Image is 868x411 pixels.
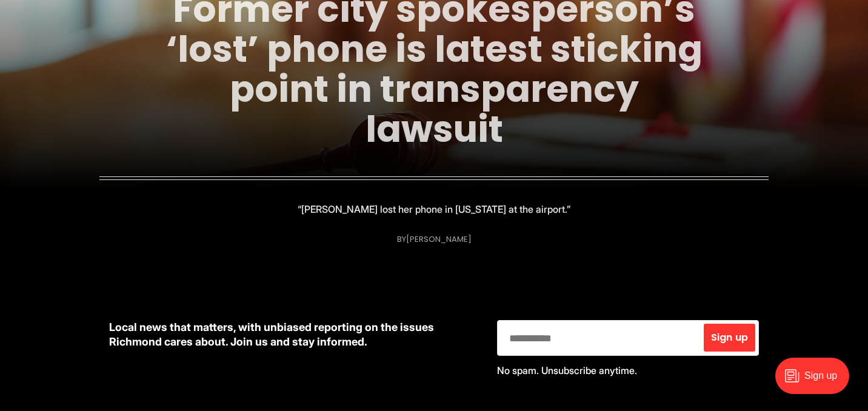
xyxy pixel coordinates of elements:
span: Sign up [711,333,748,343]
iframe: portal-trigger [765,352,868,411]
button: Sign up [704,324,755,352]
p: Local news that matters, with unbiased reporting on the issues Richmond cares about. Join us and ... [109,320,478,349]
p: “[PERSON_NAME] lost her phone in [US_STATE] at the airport.” [298,201,570,218]
a: [PERSON_NAME] [406,233,472,245]
span: No spam. Unsubscribe anytime. [497,364,637,376]
div: By [397,235,472,244]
